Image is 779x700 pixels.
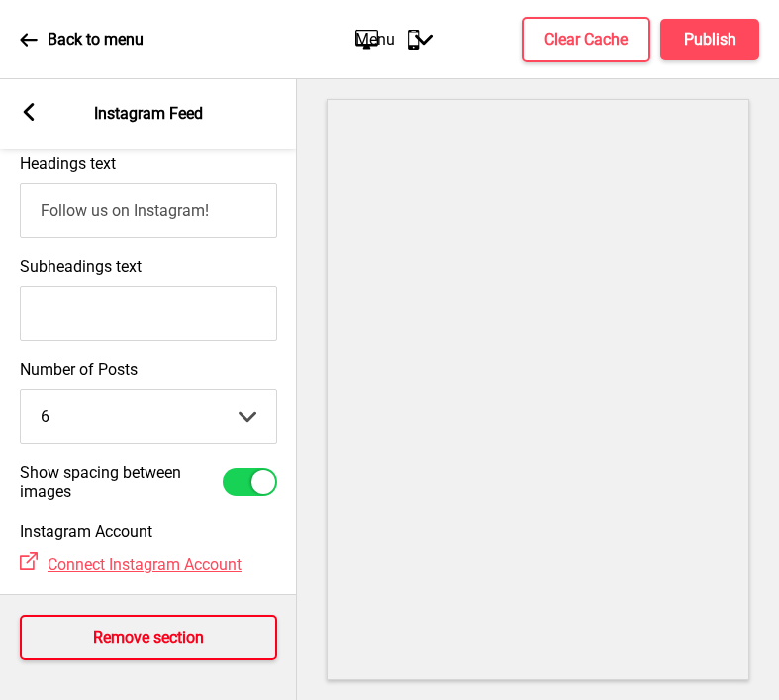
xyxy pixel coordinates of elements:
[544,29,628,50] h4: Clear Cache
[20,463,223,501] label: Show spacing between images
[660,19,759,60] button: Publish
[20,257,142,276] label: Subheadings text
[684,29,736,50] h4: Publish
[20,521,277,543] h4: Instagram Account
[20,154,116,173] label: Headings text
[48,555,242,574] span: Connect Instagram Account
[20,360,277,379] label: Number of Posts
[48,29,144,50] p: Back to menu
[20,615,277,660] button: Remove section
[94,103,203,125] p: Instagram Feed
[522,17,650,62] button: Clear Cache
[20,13,144,66] a: Back to menu
[336,10,452,68] div: Menu
[93,627,204,649] h4: Remove section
